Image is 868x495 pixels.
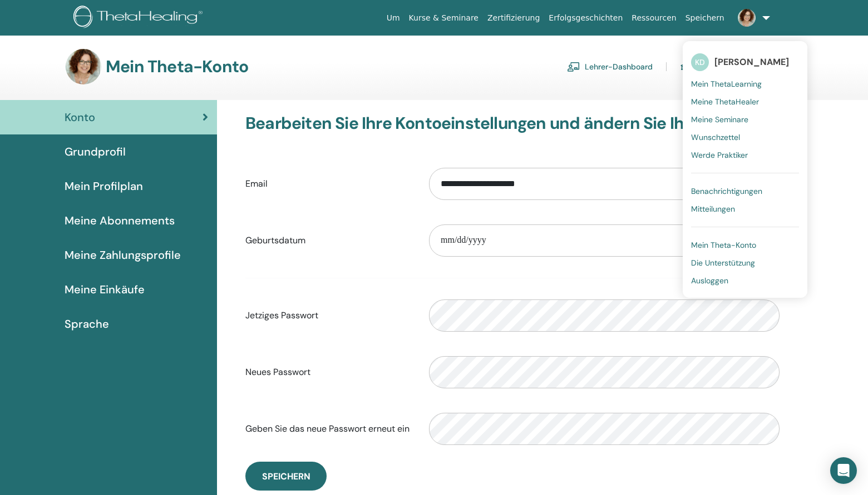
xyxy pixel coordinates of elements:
span: Grundprofil [65,143,126,160]
a: Mitteilungen [691,200,799,218]
span: Meine Seminare [691,114,748,124]
span: Ausloggen [691,276,728,286]
a: Schüler-Dashboard [680,58,769,76]
span: Benachrichtigungen [691,186,762,196]
img: logo.png [73,6,206,31]
label: Neues Passwort [237,362,421,383]
a: Benachrichtigungen [691,182,799,200]
a: Zertifizierung [483,8,544,28]
span: Mein Theta-Konto [691,240,756,250]
span: Die Unterstützung [691,258,755,268]
a: Lehrer-Dashboard [567,58,653,76]
span: [PERSON_NAME] [714,56,789,68]
span: KD [691,53,709,71]
div: Open Intercom Messenger [830,457,857,484]
a: Ressourcen [627,8,680,28]
span: Sprache [65,316,109,332]
a: KD[PERSON_NAME] [691,49,799,75]
a: Meine ThetaHealer [691,93,799,111]
span: Mein ThetaLearning [691,79,762,89]
img: graduation-cap.svg [680,62,693,72]
span: Meine Zahlungsprofile [65,247,181,263]
a: Mein ThetaLearning [691,75,799,93]
img: chalkboard-teacher.svg [567,62,580,72]
a: Die Unterstützung [691,254,799,272]
span: Meine ThetaHealer [691,97,759,107]
span: Werde Praktiker [691,150,748,160]
span: Wunschzettel [691,132,740,142]
span: Konto [65,109,95,126]
img: default.jpg [66,49,101,84]
button: Speichern [245,462,327,491]
a: Meine Seminare [691,111,799,128]
label: Geben Sie das neue Passwort erneut ein [237,418,421,439]
a: Wunschzettel [691,128,799,146]
label: Email [237,173,421,194]
span: Mein Profilplan [65,178,143,194]
span: Meine Abonnements [65,212,175,229]
a: Mein Theta-Konto [691,236,799,254]
a: Werde Praktiker [691,146,799,164]
span: Meine Einkäufe [65,281,145,298]
span: Speichern [262,471,310,482]
label: Geburtsdatum [237,230,421,251]
a: Erfolgsgeschichten [544,8,627,28]
label: Jetziges Passwort [237,305,421,326]
h3: Mein Theta-Konto [106,57,248,77]
a: Kurse & Seminare [405,8,483,28]
a: Ausloggen [691,272,799,289]
h3: Bearbeiten Sie Ihre Kontoeinstellungen und ändern Sie Ihr Passwort [245,113,780,133]
a: Speichern [681,8,729,28]
span: Mitteilungen [691,204,735,214]
a: Um [382,8,405,28]
img: default.jpg [738,9,756,27]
